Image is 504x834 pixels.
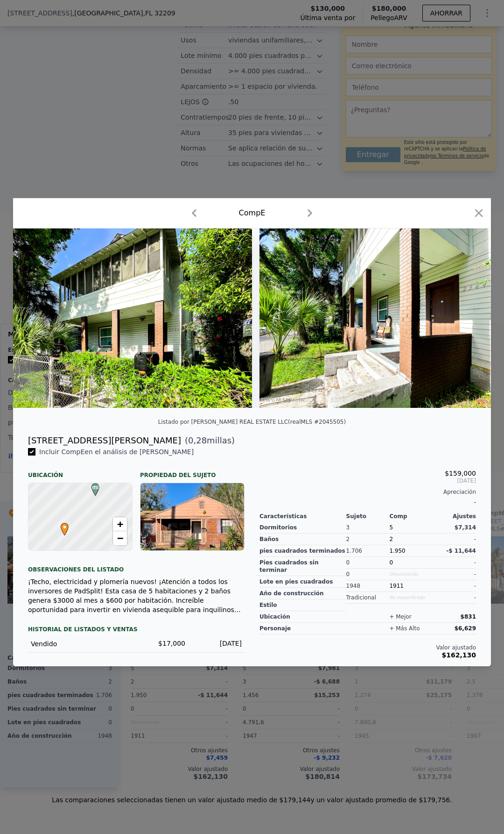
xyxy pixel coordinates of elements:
[259,590,324,597] font: Año de construcción
[259,228,498,408] img: Imagen de la propiedad
[346,583,361,589] font: 1948
[220,640,242,647] font: [DATE]
[346,524,350,531] font: 3
[239,208,261,217] font: Comp
[259,536,279,542] font: Baños
[259,548,345,554] font: pies cuadrados terminados
[259,625,291,632] font: personaje
[455,524,476,531] font: $7,314
[446,548,476,554] font: -$ 11,644
[207,435,235,445] font: millas)
[259,524,297,531] font: Dormitorios
[474,571,476,577] font: -
[188,435,207,445] font: 0,28
[158,419,288,425] font: Listado por [PERSON_NAME] REAL ESTATE LLC
[140,472,216,478] font: Propiedad del sujeto
[113,531,127,545] a: Alejar
[389,613,411,620] font: + mejor
[389,625,420,632] font: + más alto
[28,566,124,573] font: Observaciones del listado
[259,602,277,608] font: Estilo
[461,613,476,620] font: $831
[28,578,241,632] font: ¡Techo, electricidad y plomería nuevos! ¡Atención a todos los inversores de PadSplit! Esta casa d...
[474,583,476,589] font: -
[445,470,476,477] font: $159,000
[89,483,95,489] div: mi
[28,626,138,633] font: HISTORIAL DE LISTADOS Y VENTAS
[28,472,63,478] font: Ubicación
[389,548,405,554] font: 1.950
[389,536,393,542] font: 2
[13,228,252,408] img: Imagen de la propiedad
[389,513,407,520] font: Comp
[474,594,476,601] font: -
[474,559,476,566] font: -
[39,448,80,456] font: Incluir Comp
[92,484,98,491] font: mi
[288,419,346,425] font: (realMLS #2045505)
[84,448,194,456] font: en el análisis de [PERSON_NAME]
[80,448,84,456] font: E
[436,644,476,651] font: Valor ajustado
[453,513,476,520] font: Ajustes
[389,583,404,589] font: 1911
[113,517,127,531] a: Dar un golpe de zoom
[346,536,350,542] font: 2
[457,478,476,484] font: [DATE]
[158,640,185,647] font: $17,000
[443,489,476,495] font: Apreciación
[441,651,476,659] font: $162,130
[117,518,123,530] font: +
[389,571,418,577] font: Desconocido
[474,499,476,506] font: -
[455,625,476,632] font: $6,629
[259,513,307,520] font: Características
[389,524,393,531] font: 5
[185,435,188,445] font: (
[117,532,123,544] font: −
[389,559,393,566] font: 0
[346,594,376,601] font: Tradicional
[346,571,350,577] font: 0
[346,548,362,554] font: 1.706
[259,613,290,620] font: ubicación
[31,640,57,648] font: Vendido
[474,536,476,542] font: -
[259,578,333,585] font: Lote en pies cuadrados
[260,208,265,217] font: E
[63,522,66,532] font: •
[58,523,64,528] div: •
[346,513,366,520] font: Sujeto
[346,559,350,566] font: 0
[28,435,181,445] font: [STREET_ADDRESS][PERSON_NAME]
[259,559,319,573] font: Pies cuadrados sin terminar
[389,595,425,600] font: No especificado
